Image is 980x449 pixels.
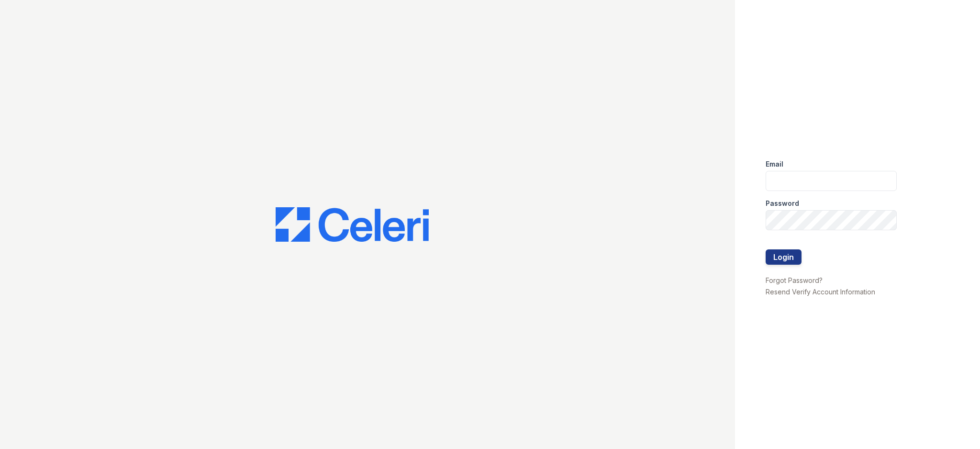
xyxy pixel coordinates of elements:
[766,276,823,284] a: Forgot Password?
[766,288,875,296] a: Resend Verify Account Information
[766,159,783,169] label: Email
[766,199,799,208] label: Password
[276,207,429,242] img: CE_Logo_Blue-a8612792a0a2168367f1c8372b55b34899dd931a85d93a1a3d3e32e68fde9ad4.png
[766,249,802,265] button: Login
